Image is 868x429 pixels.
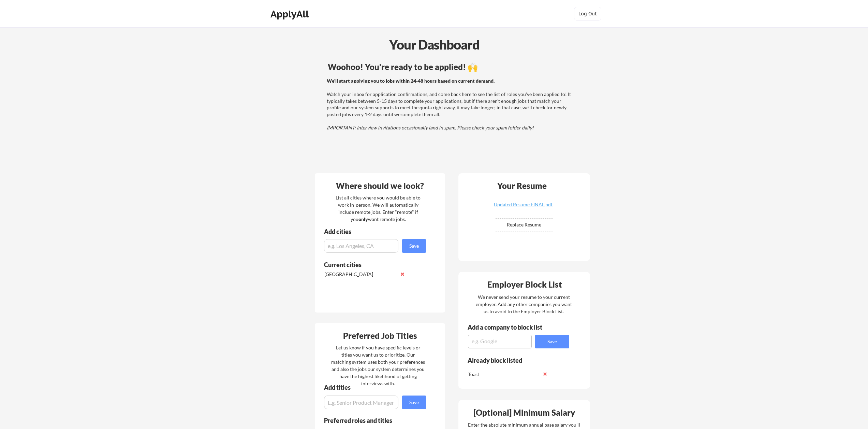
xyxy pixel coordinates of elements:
[461,280,588,289] div: Employer Block List
[317,182,443,190] div: Where should we look?
[468,324,553,330] div: Add a company to block list
[402,239,426,253] button: Save
[324,229,428,235] div: Add cities
[468,371,540,378] div: Toast
[317,332,443,340] div: Preferred Job Titles
[461,409,588,417] div: [Optional] Minimum Salary
[327,125,534,130] em: IMPORTANT: Interview invitations occasionally land in spam. Please check your spam folder daily!
[328,63,574,71] div: Woohoo! You're ready to be applied! 🙌
[331,194,425,223] div: List all cities where you would be able to work in-person. We will automatically include remote j...
[331,344,425,387] div: Let us know if you have specific levels or titles you want us to prioritize. Our matching system ...
[535,335,569,348] button: Save
[468,357,560,363] div: Already block listed
[327,78,573,131] div: Watch your inbox for application confirmations, and come back here to see the list of roles you'v...
[324,262,418,268] div: Current cities
[475,293,572,315] div: We never send your resume to your current employer. Add any other companies you want us to avoid ...
[324,239,398,253] input: e.g. Los Angeles, CA
[488,182,556,190] div: Your Resume
[483,202,564,207] div: Updated Resume FINAL.pdf
[358,216,368,222] strong: only
[324,384,420,390] div: Add titles
[402,396,426,409] button: Save
[324,396,398,409] input: E.g. Senior Product Manager
[327,78,495,84] strong: We'll start applying you to jobs within 24-48 hours based on current demand.
[1,35,868,54] div: Your Dashboard
[574,7,601,20] button: Log Out
[483,202,564,213] a: Updated Resume FINAL.pdf
[324,417,417,424] div: Preferred roles and titles
[270,8,311,20] div: ApplyAll
[324,271,396,278] div: [GEOGRAPHIC_DATA]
